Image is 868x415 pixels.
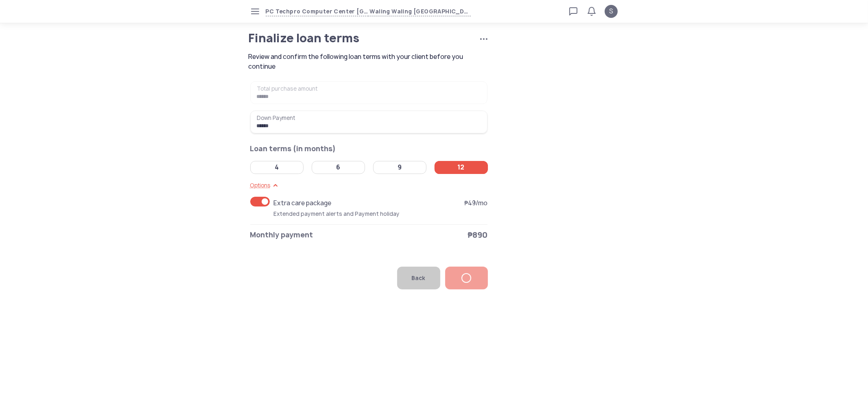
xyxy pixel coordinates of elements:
span: Back [412,267,426,289]
input: Down Payment [250,111,488,133]
button: PC Techpro Computer Center [GEOGRAPHIC_DATA][PERSON_NAME]Waling Waling [GEOGRAPHIC_DATA][PERSON_N... [266,7,471,16]
div: 4 [275,163,279,172]
span: ₱49/mo [464,198,488,208]
span: Waling Waling [GEOGRAPHIC_DATA][PERSON_NAME], [GEOGRAPHIC_DATA], [GEOGRAPHIC_DATA][PERSON_NAME], ... [368,7,471,16]
div: 9 [398,163,402,172]
h2: Loan terms (in months) [250,143,488,154]
div: 12 [458,163,465,172]
div: 6 [336,163,340,172]
span: Review and confirm the following loan terms with your client before you continue [249,52,491,72]
span: ₱890 [468,229,488,241]
span: Extra care package [274,197,345,210]
span: S [609,7,613,16]
span: PC Techpro Computer Center [GEOGRAPHIC_DATA][PERSON_NAME] [266,7,368,16]
h1: Finalize loan terms [249,33,458,44]
button: S [605,5,618,18]
button: Options [250,180,280,190]
span: Monthly payment [250,229,313,241]
section: Extended payment alerts and Payment holiday [274,210,488,218]
button: Back [397,267,440,289]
